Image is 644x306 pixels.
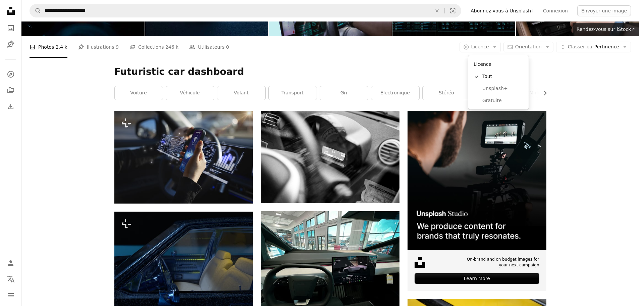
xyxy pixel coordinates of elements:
span: Tout [482,73,523,80]
div: Licence [468,55,529,110]
button: Licence [460,42,501,52]
span: Licence [471,44,489,49]
button: Orientation [503,42,553,52]
span: Unsplash+ [482,85,523,92]
span: Gratuite [482,97,523,104]
div: Licence [471,58,526,71]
